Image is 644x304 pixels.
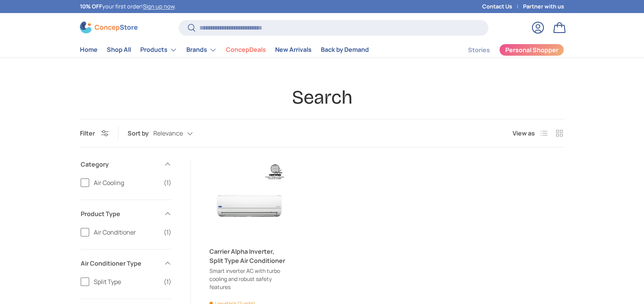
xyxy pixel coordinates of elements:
[523,2,564,11] a: Partner with us
[164,228,171,237] span: (1)
[80,21,138,33] img: ConcepStore
[94,178,159,187] span: Air Cooling
[321,42,369,57] a: Back by Demand
[186,42,217,58] a: Brands
[80,86,564,109] h1: Search
[209,160,289,239] a: Carrier Alpha Inverter, Split Type Air Conditioner
[81,259,159,268] span: Air Conditioner Type
[80,3,102,10] strong: 10% OFF
[80,129,109,137] button: Filter
[81,209,159,218] span: Product Type
[80,42,98,57] a: Home
[81,150,171,178] summary: Category
[80,42,369,58] nav: Primary
[482,2,523,11] a: Contact Us
[81,249,171,277] summary: Air Conditioner Type
[505,47,558,53] span: Personal Shopper
[450,42,564,58] nav: Secondary
[128,129,153,138] label: Sort by
[94,277,159,286] span: Split Type
[513,129,535,138] span: View as
[226,42,266,57] a: ConcepDeals
[107,42,131,57] a: Shop All
[499,44,564,56] a: Personal Shopper
[468,43,490,58] a: Stories
[209,247,289,265] a: Carrier Alpha Inverter, Split Type Air Conditioner
[164,277,171,286] span: (1)
[182,42,221,58] summary: Brands
[153,127,208,140] button: Relevance
[80,129,95,137] span: Filter
[136,42,182,58] summary: Products
[153,130,183,137] span: Relevance
[143,3,174,10] a: Sign up now
[81,160,159,169] span: Category
[275,42,312,57] a: New Arrivals
[94,228,159,237] span: Air Conditioner
[81,200,171,228] summary: Product Type
[80,2,176,11] p: your first order! .
[164,178,171,187] span: (1)
[140,42,177,58] a: Products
